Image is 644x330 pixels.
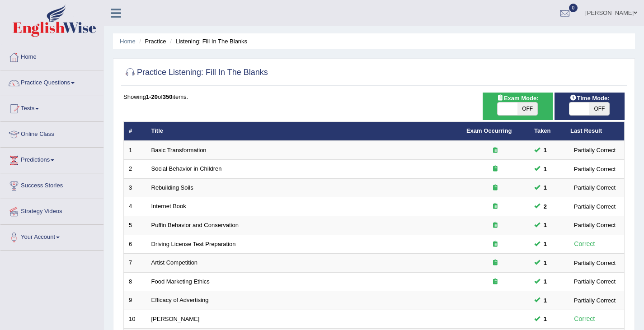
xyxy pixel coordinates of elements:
[124,235,146,254] td: 6
[529,122,565,141] th: Taken
[517,102,537,115] span: OFF
[151,278,210,285] a: Food Marketing Ethics
[151,147,207,153] a: Basic Transformation
[466,259,524,267] div: Exam occurring question
[540,145,550,155] span: You can still take this question
[0,199,103,222] a: Strategy Videos
[151,222,239,228] a: Puffin Behavior and Conservation
[0,148,103,170] a: Predictions
[570,277,619,286] div: Partially Correct
[0,70,103,93] a: Practice Questions
[570,183,619,192] div: Partially Correct
[466,278,524,286] div: Exam occurring question
[0,45,103,67] a: Home
[151,184,193,191] a: Rebuilding Soils
[540,202,550,211] span: You can still take this question
[570,202,619,211] div: Partially Correct
[570,296,619,305] div: Partially Correct
[151,297,209,303] a: Efficacy of Advertising
[540,220,550,230] span: You can still take this question
[151,259,198,266] a: Artist Competition
[466,127,512,134] a: Exam Occurring
[566,93,613,103] span: Time Mode:
[540,183,550,192] span: You can still take this question
[123,93,625,101] div: Showing of items.
[570,145,619,155] div: Partially Correct
[137,37,166,46] li: Practice
[124,122,146,141] th: #
[124,254,146,273] td: 7
[466,165,524,173] div: Exam occurring question
[163,93,173,100] b: 350
[466,221,524,230] div: Exam occurring question
[589,102,609,115] span: OFF
[570,239,599,249] div: Correct
[565,122,625,141] th: Last Result
[483,93,553,120] div: Show exams occurring in exams
[124,141,146,160] td: 1
[570,220,619,230] div: Partially Correct
[0,225,103,247] a: Your Account
[124,272,146,291] td: 8
[540,164,550,174] span: You can still take this question
[466,240,524,249] div: Exam occurring question
[493,93,542,103] span: Exam Mode:
[0,173,103,196] a: Success Stories
[540,258,550,268] span: You can still take this question
[0,96,103,119] a: Tests
[151,165,222,172] a: Social Behavior in Children
[124,310,146,329] td: 10
[540,239,550,249] span: You can still take this question
[570,314,599,324] div: Correct
[120,38,136,45] a: Home
[570,258,619,268] div: Partially Correct
[151,241,236,247] a: Driving License Test Preparation
[124,178,146,197] td: 3
[124,160,146,179] td: 2
[124,197,146,216] td: 4
[168,37,247,46] li: Listening: Fill In The Blanks
[570,164,619,174] div: Partially Correct
[466,202,524,211] div: Exam occurring question
[151,316,200,322] a: [PERSON_NAME]
[151,203,186,209] a: Internet Book
[466,146,524,155] div: Exam occurring question
[540,314,550,324] span: You can still take this question
[124,291,146,310] td: 9
[0,122,103,144] a: Online Class
[146,93,158,100] b: 1-20
[146,122,461,141] th: Title
[123,66,268,79] h2: Practice Listening: Fill In The Blanks
[569,4,578,12] span: 0
[540,277,550,286] span: You can still take this question
[124,216,146,235] td: 5
[466,184,524,192] div: Exam occurring question
[540,296,550,305] span: You can still take this question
